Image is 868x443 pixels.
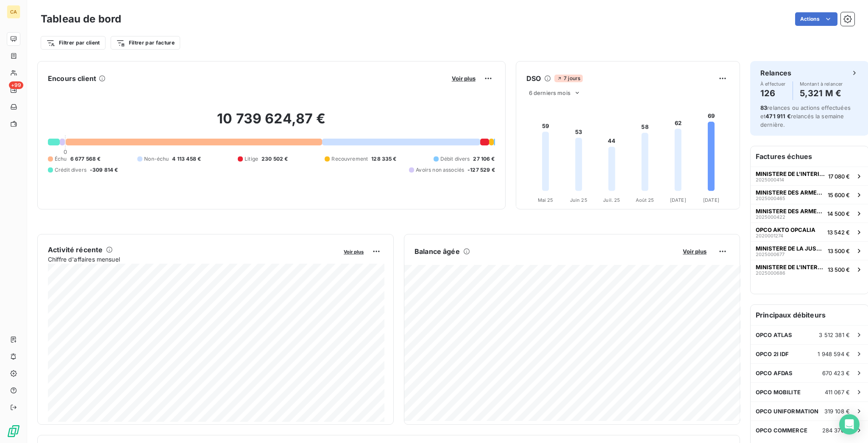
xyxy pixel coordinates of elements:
span: 3 512 381 € [819,332,850,338]
span: Voir plus [344,249,364,255]
span: Débit divers [440,155,470,163]
span: 411 067 € [825,389,850,396]
span: 7 jours [554,75,583,82]
span: -309 814 € [90,166,118,174]
span: Litige [245,155,258,163]
span: 230 502 € [262,155,288,163]
h4: 5,321 M € [800,86,843,100]
tspan: Juil. 25 [603,197,620,203]
span: 2025000686 [756,270,785,276]
span: relances ou actions effectuées et relancés la semaine dernière. [760,104,851,128]
span: Avoirs non associés [416,166,464,174]
h3: Tableau de bord [41,11,121,27]
span: 13 542 € [827,229,850,236]
span: 2025000465 [756,196,785,201]
span: Montant à relancer [800,81,843,86]
span: 2025000422 [756,215,785,220]
h4: 126 [760,86,786,100]
tspan: [DATE] [670,197,686,203]
span: 2020001274 [756,233,783,238]
span: Recouvrement [331,155,368,163]
div: Open Intercom Messenger [839,414,860,435]
span: OPCO COMMERCE [756,427,807,434]
span: 13 500 € [828,266,850,273]
span: 2025000677 [756,252,785,257]
span: 128 335 € [371,155,396,163]
tspan: Mai 25 [537,197,553,203]
tspan: [DATE] [703,197,719,203]
span: OPCO AKTO OPCALIA [756,226,815,233]
span: 670 423 € [822,370,850,376]
span: Non-échu [144,155,169,163]
span: MINISTERE DE L'INTERIEUR [756,264,824,270]
span: 0 [64,148,67,155]
h6: Relances [760,68,791,78]
span: OPCO 2I IDF [756,351,789,357]
span: Crédit divers [55,166,86,174]
button: Actions [795,12,837,26]
button: Voir plus [449,75,478,82]
h6: Balance âgée [415,246,460,256]
button: Filtrer par client [41,36,106,50]
img: Logo LeanPay [7,424,20,438]
button: Voir plus [680,248,709,255]
h6: Activité récente [48,245,103,255]
span: OPCO MOBILITE [756,389,801,396]
h2: 10 739 624,87 € [48,110,495,136]
h6: DSO [526,73,541,84]
span: OPCO ATLAS [756,332,793,338]
span: -127 529 € [467,166,495,174]
span: À effectuer [760,81,786,86]
span: 83 [760,104,767,111]
button: Filtrer par facture [111,36,180,50]
span: MINISTERE DES ARMEES / CMG [756,208,824,215]
span: OPCO UNIFORMATION [756,408,819,415]
span: Chiffre d'affaires mensuel [48,255,338,264]
div: CA [7,5,20,19]
span: 1 948 594 € [818,351,850,357]
span: 471 911 € [765,113,790,120]
span: 4 113 458 € [172,155,201,163]
span: 27 106 € [473,155,495,163]
span: 284 376 € [822,427,850,434]
span: Voir plus [683,248,707,255]
span: +99 [9,81,23,89]
span: 14 500 € [827,210,850,217]
tspan: Juin 25 [570,197,587,203]
span: 6 derniers mois [529,89,570,96]
span: OPCO AFDAS [756,370,793,376]
h6: Encours client [48,73,96,84]
span: Voir plus [452,75,476,82]
span: 2025000414 [756,177,784,182]
span: 319 108 € [824,408,850,415]
span: MINISTERE DES ARMEES / CMG [756,189,824,196]
span: MINISTERE DE LA JUSTICE [756,245,824,252]
span: 13 500 € [828,248,850,254]
span: Échu [55,155,67,163]
span: 17 080 € [828,173,850,180]
span: MINISTERE DE L'INTERIEUR [756,170,825,177]
tspan: Août 25 [635,197,654,203]
span: 6 677 568 € [70,155,101,163]
button: Voir plus [341,248,366,255]
span: 15 600 € [828,192,850,198]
